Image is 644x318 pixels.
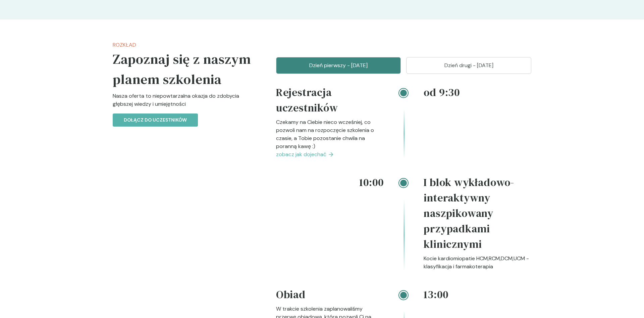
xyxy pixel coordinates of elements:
[406,57,531,74] button: Dzień drugi - [DATE]
[124,117,187,124] p: Dołącz do uczestników
[424,287,531,302] h4: 13:00
[415,61,523,70] p: Dzień drugi - [DATE]
[113,41,255,49] p: Rozkład
[276,150,326,158] span: zobacz jak dojechać
[276,287,384,305] h4: Obiad
[113,92,255,113] p: Nasza oferta to niepowtarzalna okazja do zdobycia głębszej wiedzy i umiejętności
[276,175,384,190] h4: 10:00
[284,61,393,70] p: Dzień pierwszy - [DATE]
[276,85,384,118] h4: Rejestracja uczestników
[424,175,531,255] h4: I blok wykładowo-interaktywny naszpikowany przypadkami klinicznymi
[424,85,531,100] h4: od 9:30
[424,255,531,271] p: Kocie kardiomiopatie HCM,RCM,DCM,UCM - klasyfikacja i farmakoterapia
[113,49,255,89] h5: Zapoznaj się z naszym planem szkolenia
[276,118,384,150] p: Czekamy na Ciebie nieco wcześniej, co pozwoli nam na rozpoczęcie szkolenia o czasie, a Tobie pozo...
[113,113,198,127] button: Dołącz do uczestników
[113,116,198,123] a: Dołącz do uczestników
[276,150,384,158] a: zobacz jak dojechać
[276,57,401,74] button: Dzień pierwszy - [DATE]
